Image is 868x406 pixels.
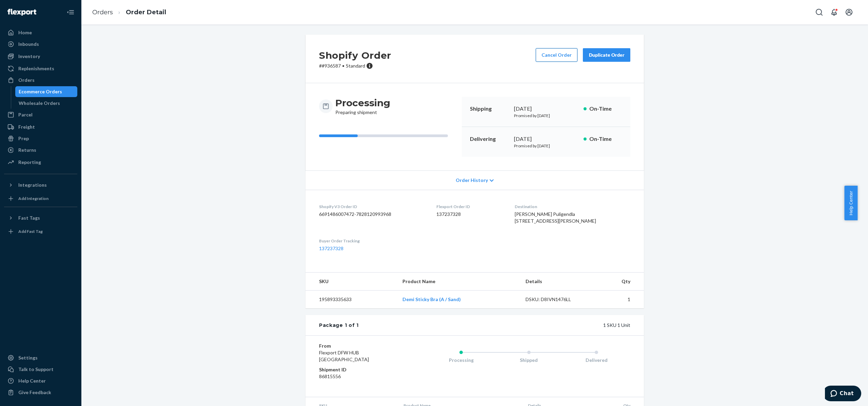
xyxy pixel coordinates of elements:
[4,375,77,386] a: Help Center
[4,226,77,237] a: Add Fast Tag
[470,135,509,143] p: Delivering
[515,211,596,224] span: [PERSON_NAME] Puligendla [STREET_ADDRESS][PERSON_NAME]
[92,8,113,16] a: Orders
[18,228,43,234] div: Add Fast Tag
[4,387,77,398] button: Give Feedback
[305,273,397,291] th: SKU
[4,63,77,74] a: Replenishments
[18,124,35,130] div: Freight
[4,133,77,144] a: Prep
[4,75,77,86] a: Orders
[594,273,644,291] th: Qty
[4,122,77,132] a: Freight
[335,97,390,116] div: Preparing shipment
[827,5,841,19] button: Open notifications
[342,63,344,69] span: •
[514,143,578,149] p: Promised by [DATE]
[844,186,857,220] button: Help Center
[15,98,78,109] a: Wholesale Orders
[18,29,32,36] div: Home
[515,204,630,209] dt: Destination
[495,357,563,364] div: Shipped
[4,109,77,120] a: Parcel
[64,5,77,19] button: Close Navigation
[319,62,391,69] p: # #936587
[87,2,172,22] ol: breadcrumbs
[18,182,47,188] div: Integrations
[4,352,77,363] a: Settings
[18,65,54,72] div: Replenishments
[402,296,461,302] a: Demi Sticky Bra (A / Sand)
[526,296,589,303] div: DSKU: D8IVN1476LL
[456,177,488,184] span: Order History
[319,245,343,251] a: 137237328
[514,113,578,118] p: Promised by [DATE]
[520,273,595,291] th: Details
[19,100,60,107] div: Wholesale Orders
[4,39,77,50] a: Inbounds
[335,97,390,109] h3: Processing
[583,48,630,62] button: Duplicate Order
[346,63,365,69] span: Standard
[319,211,426,218] dd: 6691486007472-7828120993968
[397,273,520,291] th: Product Name
[563,357,630,364] div: Delivered
[18,41,39,48] div: Inbounds
[18,366,54,373] div: Talk to Support
[536,48,577,62] button: Cancel Order
[470,105,509,113] p: Shipping
[305,291,397,309] td: 195893335633
[18,354,38,361] div: Settings
[319,343,400,349] dt: From
[436,211,504,218] dd: 137237328
[4,180,77,190] button: Integrations
[18,135,29,142] div: Prep
[18,53,40,60] div: Inventory
[18,377,46,384] div: Help Center
[436,204,504,209] dt: Flexport Order ID
[4,193,77,204] a: Add Integration
[812,5,826,19] button: Open Search Box
[589,52,625,58] div: Duplicate Order
[319,204,426,209] dt: Shopify V3 Order ID
[589,105,622,113] p: On-Time
[4,213,77,223] button: Fast Tags
[359,322,630,329] div: 1 SKU 1 Unit
[4,157,77,168] a: Reporting
[514,135,578,143] div: [DATE]
[18,147,36,153] div: Returns
[842,5,856,19] button: Open account menu
[319,350,369,362] span: Flexport DFW HUB [GEOGRAPHIC_DATA]
[18,389,51,396] div: Give Feedback
[514,105,578,113] div: [DATE]
[589,135,622,143] p: On-Time
[319,48,391,62] h2: Shopify Order
[18,77,35,84] div: Orders
[19,88,62,95] div: Ecommerce Orders
[126,8,166,16] a: Order Detail
[319,373,400,380] dd: 86815556
[319,366,400,373] dt: Shipment ID
[4,145,77,155] a: Returns
[15,86,78,97] a: Ecommerce Orders
[427,357,495,364] div: Processing
[18,159,41,166] div: Reporting
[4,27,77,38] a: Home
[825,386,861,403] iframe: Opens a widget where you can chat to one of our agents
[4,51,77,62] a: Inventory
[319,238,426,244] dt: Buyer Order Tracking
[4,364,77,375] button: Talk to Support
[7,9,36,16] img: Flexport logo
[594,291,644,309] td: 1
[319,322,359,329] div: Package 1 of 1
[18,111,33,118] div: Parcel
[18,215,40,221] div: Fast Tags
[18,196,48,201] div: Add Integration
